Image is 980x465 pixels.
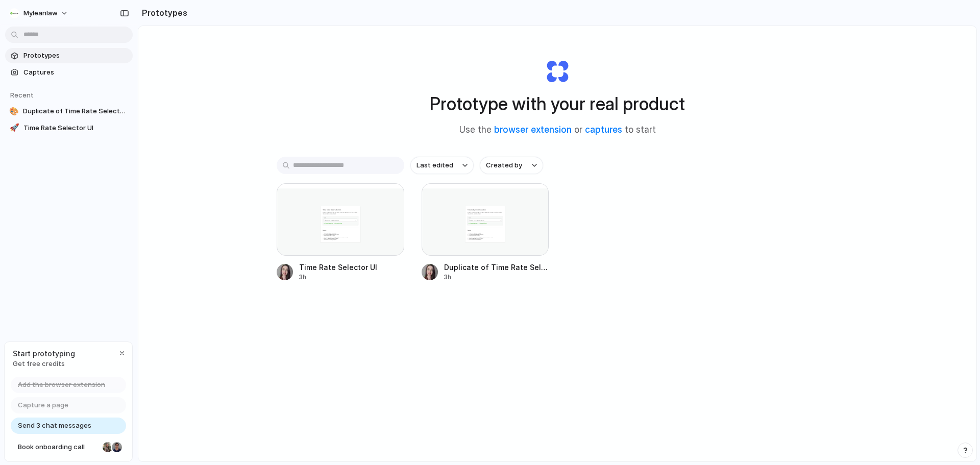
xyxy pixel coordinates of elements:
[5,48,133,63] a: Prototypes
[5,5,73,21] button: myleanlaw
[13,348,75,359] span: Start prototyping
[11,439,126,455] a: Book onboarding call
[444,273,549,282] div: 3h
[459,124,656,137] span: Use the or to start
[5,104,133,119] a: 🎨Duplicate of Time Rate Selector UI
[18,421,91,431] span: Send 3 chat messages
[444,262,549,273] span: Duplicate of Time Rate Selector UI
[494,125,572,135] a: browser extension
[9,106,19,116] div: 🎨
[9,123,19,133] div: 🚀
[23,106,129,116] span: Duplicate of Time Rate Selector UI
[102,441,114,453] div: Nicole Kubica
[486,160,522,170] span: Created by
[13,359,75,369] span: Get free credits
[18,400,68,410] span: Capture a page
[138,7,187,19] h2: Prototypes
[23,123,129,133] span: Time Rate Selector UI
[416,160,453,170] span: Last edited
[5,65,133,80] a: Captures
[277,183,404,282] a: Time Rate Selector UITime Rate Selector UI3h
[299,262,404,273] span: Time Rate Selector UI
[5,120,133,136] a: 🚀Time Rate Selector UI
[18,380,105,390] span: Add the browser extension
[23,8,58,18] span: myleanlaw
[410,157,474,174] button: Last edited
[18,442,99,452] span: Book onboarding call
[23,51,129,61] span: Prototypes
[480,157,543,174] button: Created by
[23,67,129,78] span: Captures
[10,91,34,99] span: Recent
[111,441,123,453] div: Christian Iacullo
[585,125,622,135] a: captures
[422,183,549,282] a: Duplicate of Time Rate Selector UIDuplicate of Time Rate Selector UI3h
[430,90,685,117] h1: Prototype with your real product
[299,273,404,282] div: 3h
